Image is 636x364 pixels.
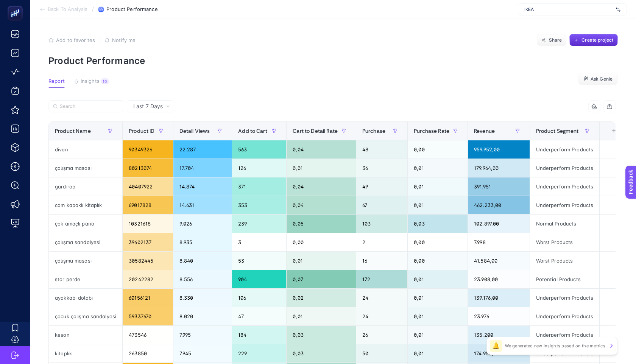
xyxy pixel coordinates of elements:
[106,6,157,12] span: Product Performance
[81,78,100,84] span: Insights
[408,307,468,325] div: 0,01
[123,289,173,307] div: 60156121
[49,215,122,233] div: çok amaçlı pano
[530,270,600,288] div: Potential Products
[232,307,286,325] div: 47
[48,78,65,84] span: Report
[530,252,600,270] div: Worst Products
[468,233,529,251] div: 7.998
[408,233,468,251] div: 0,00
[129,128,154,134] span: Product ID
[356,344,407,362] div: 50
[179,128,210,134] span: Detail Views
[287,159,356,177] div: 0,01
[408,252,468,270] div: 0,00
[530,159,600,177] div: Underperform Products
[123,215,173,233] div: 10321618
[530,140,600,159] div: Underperform Products
[49,326,122,344] div: keson
[287,196,356,214] div: 0,04
[468,196,529,214] div: 462.233,00
[468,159,529,177] div: 179.964,00
[356,270,407,288] div: 172
[49,344,122,362] div: kitaplık
[173,177,232,196] div: 14.874
[468,215,529,233] div: 102.897,00
[530,196,600,214] div: Underperform Products
[49,159,122,177] div: çalışma masası
[468,270,529,288] div: 23.908,00
[287,270,356,288] div: 0,07
[112,37,136,43] span: Notify me
[173,252,232,270] div: 8.840
[490,340,502,352] div: 🔔
[232,196,286,214] div: 353
[356,233,407,251] div: 2
[123,252,173,270] div: 30582445
[123,140,173,159] div: 90349326
[287,140,356,159] div: 0,04
[474,128,495,134] span: Revenue
[536,128,579,134] span: Product Segment
[92,6,94,12] span: /
[49,270,122,288] div: stor perde
[356,159,407,177] div: 36
[362,128,385,134] span: Purchase
[524,6,613,12] span: IKEA
[173,326,232,344] div: 7.995
[232,289,286,307] div: 106
[49,196,122,214] div: cam kapaklı kitaplık
[356,196,407,214] div: 67
[530,326,600,344] div: Underperform Products
[468,344,529,362] div: 174.950,00
[123,326,173,344] div: 473546
[356,140,407,159] div: 48
[356,252,407,270] div: 16
[49,177,122,196] div: gardırop
[173,270,232,288] div: 8.556
[468,326,529,344] div: 135.200
[287,289,356,307] div: 0,02
[123,159,173,177] div: 80213074
[287,177,356,196] div: 0,04
[408,140,468,159] div: 0,00
[5,2,29,8] span: Feedback
[468,252,529,270] div: 41.584,00
[104,37,136,43] button: Notify me
[606,128,612,145] div: 9 items selected
[356,177,407,196] div: 49
[408,196,468,214] div: 0,01
[49,252,122,270] div: çalışma masası
[232,215,286,233] div: 239
[123,177,173,196] div: 40407922
[101,78,109,84] div: 10
[581,37,613,43] span: Create project
[60,104,120,109] input: Search
[173,233,232,251] div: 8.935
[356,215,407,233] div: 103
[530,177,600,196] div: Underperform Products
[232,233,286,251] div: 3
[173,215,232,233] div: 9.026
[173,289,232,307] div: 8.330
[530,215,600,233] div: Normal Products
[123,270,173,288] div: 20242282
[408,159,468,177] div: 0,01
[549,37,562,43] span: Share
[56,37,95,43] span: Add to favorites
[173,159,232,177] div: 17.704
[505,343,605,349] p: We generated new insights based on the metrics
[578,73,618,85] button: Ask Genie
[232,159,286,177] div: 126
[569,34,618,46] button: Create project
[48,37,95,43] button: Add to favorites
[287,307,356,325] div: 0,01
[293,128,338,134] span: Cart to Detail Rate
[173,140,232,159] div: 22.287
[356,289,407,307] div: 24
[173,196,232,214] div: 14.631
[414,128,449,134] span: Purchase Rate
[591,76,613,82] span: Ask Genie
[408,215,468,233] div: 0,03
[408,177,468,196] div: 0,01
